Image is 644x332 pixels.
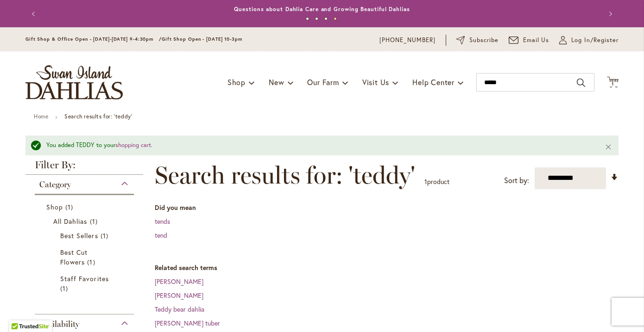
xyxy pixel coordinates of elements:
a: Best Sellers [60,231,111,240]
a: Home [34,113,48,120]
a: Log In/Register [559,36,619,45]
dt: Related search terms [155,263,619,272]
span: 1 [424,177,427,186]
span: Category [39,179,71,190]
a: Shop [46,202,125,212]
button: 1 [607,76,619,89]
a: store logo [25,65,123,99]
a: Staff Favorites [60,274,111,293]
a: [PHONE_NUMBER] [379,36,436,45]
div: You added TEDDY to your . [46,141,591,150]
span: Gift Shop Open - [DATE] 10-3pm [162,36,242,42]
span: Help Center [412,77,455,87]
span: Shop [227,77,246,87]
button: 3 of 4 [324,17,328,20]
strong: Search results for: 'teddy' [64,113,132,120]
a: Questions about Dahlia Care and Growing Beautiful Dahlias [234,6,410,12]
iframe: Launch Accessibility Center [7,299,33,325]
span: 1 [612,81,614,87]
a: Best Cut Flowers [60,247,111,267]
label: Sort by: [504,172,529,189]
span: Best Cut Flowers [60,248,88,266]
span: 1 [60,283,70,293]
a: [PERSON_NAME] [155,291,203,300]
a: [PERSON_NAME] [155,277,203,286]
span: Staff Favorites [60,274,109,283]
a: tends [155,217,170,226]
a: Email Us [509,36,549,45]
button: 1 of 4 [306,17,309,20]
span: Our Farm [307,77,339,87]
span: 1 [87,257,97,267]
span: Subscribe [469,36,499,45]
span: 1 [101,231,111,240]
span: 1 [90,216,100,226]
span: Best Sellers [60,231,98,240]
button: 2 of 4 [315,17,318,20]
span: 1 [65,202,76,212]
button: Previous [25,5,44,23]
dt: Did you mean [155,203,619,212]
span: Shop [46,203,63,211]
span: Email Us [523,36,549,45]
button: Next [600,5,619,23]
span: Gift Shop & Office Open - [DATE]-[DATE] 9-4:30pm / [25,36,162,42]
a: All Dahlias [53,216,118,226]
strong: Filter By: [25,160,143,175]
a: Teddy bear dahlia [155,305,204,314]
span: Search results for: 'teddy' [155,161,415,189]
span: New [269,77,284,87]
span: Availability [39,319,79,329]
p: product [424,174,449,189]
a: tend [155,231,167,240]
a: Subscribe [456,36,499,45]
a: [PERSON_NAME] tuber [155,319,220,327]
button: 4 of 4 [334,17,337,20]
span: All Dahlias [53,217,88,226]
span: Visit Us [362,77,389,87]
a: shopping cart [115,141,151,149]
span: Log In/Register [571,36,619,45]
